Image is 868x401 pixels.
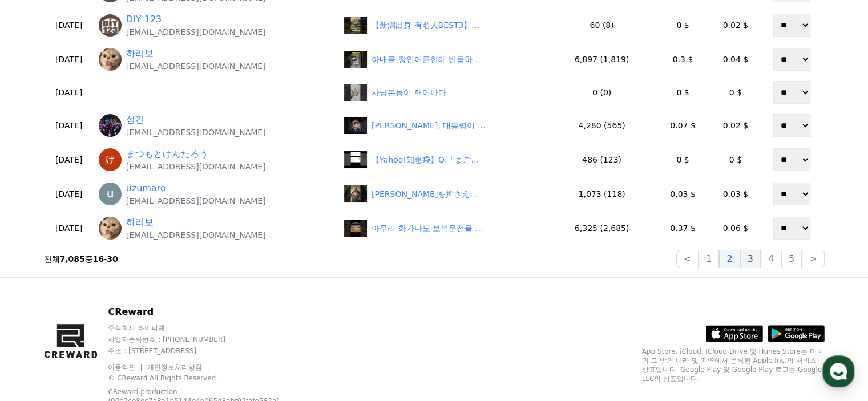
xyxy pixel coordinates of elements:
[654,76,711,108] td: 0 $
[147,306,219,335] a: Settings
[99,14,122,37] img: https://lh3.googleusercontent.com/a/ACg8ocKDO9wtuJewkbq6kLm8ayjFIrkJvWvRVGvnVLMUZoDF-JEPIHSW=s96-c
[372,222,486,234] div: 아무리 화가나도 보복운전을 하면 안 되는 이유
[60,254,85,264] strong: 7,085
[95,324,128,333] span: Messages
[126,60,266,72] p: [EMAIL_ADDRESS][DOMAIN_NAME]
[372,154,486,166] div: 【Yahoo!知恵袋】Q.「まごわやさしい」を一発変換してみてください！#shorts #yahoo知恵袋
[108,346,308,355] p: 주소 : [STREET_ADDRESS]
[99,217,122,240] img: https://lh3.googleusercontent.com/a/ACg8ocLOmR619qD5XjEFh2fKLs4Q84ZWuCVfCizvQOTI-vw1qp5kxHyZ=s96-c
[169,323,197,333] span: Settings
[344,117,367,134] img: 장동혁, 대통령이 3명이라고? 진짜는 누구?
[550,177,654,211] td: 1,073 (118)
[550,8,654,42] td: 60 (8)
[107,254,118,264] strong: 30
[699,250,719,268] button: 1
[44,177,94,211] td: [DATE]
[44,76,94,108] td: [DATE]
[372,87,446,99] div: 사냥본능이 깨어나다
[654,177,711,211] td: 0.03 $
[654,211,711,245] td: 0.37 $
[654,108,711,143] td: 0.07 $
[108,335,308,344] p: 사업자등록번호 : [PHONE_NUMBER]
[126,13,162,26] a: DIY 123
[344,51,545,68] a: 아내를 장인어른한테 반품하는 남성 아내를 장인어른한테 반품하는 남성
[344,185,367,202] img: 天王山を押さえろ——黒田官兵衛と山崎合戦
[550,211,654,245] td: 6,325 (2,685)
[99,148,122,171] img: https://lh3.googleusercontent.com/a/ACg8ocK_SmYW4OsUJGYKOK1WYIksQ_rzvKTd5uQAFklQWa9uXp6Cpw=s96-c
[99,48,122,71] img: https://lh3.googleusercontent.com/a/ACg8ocLOmR619qD5XjEFh2fKLs4Q84ZWuCVfCizvQOTI-vw1qp5kxHyZ=s96-c
[372,19,486,31] div: 【新潟出身 有名人BEST3】地元が誇るスターたち【47都道府県シリーズ】 #雑学 #プチ知識
[126,127,266,138] p: [EMAIL_ADDRESS][DOMAIN_NAME]
[344,51,367,68] img: 아내를 장인어른한테 반품하는 남성
[126,229,266,241] p: [EMAIL_ADDRESS][DOMAIN_NAME]
[740,250,761,268] button: 3
[654,8,711,42] td: 0 $
[44,8,94,42] td: [DATE]
[126,161,266,172] p: [EMAIL_ADDRESS][DOMAIN_NAME]
[44,42,94,76] td: [DATE]
[126,47,154,60] a: 하리보
[126,113,144,127] a: 성건
[802,250,824,268] button: >
[372,188,486,200] div: 天王山を押さえろ——黒田官兵衛と山崎合戦
[344,17,367,34] img: 【新潟出身 有名人BEST3】地元が誇るスターたち【47都道府県シリーズ】 #雑学 #プチ知識
[108,363,144,371] a: 이용약관
[712,177,760,211] td: 0.03 $
[44,143,94,177] td: [DATE]
[550,42,654,76] td: 6,897 (1,819)
[781,250,802,268] button: 5
[712,8,760,42] td: 0.02 $
[44,253,118,265] p: 전체 중 -
[93,254,104,264] strong: 16
[344,220,367,237] img: 아무리 화가나도 보복운전을 하면 안 되는 이유
[126,181,166,195] a: uzumaro
[29,323,49,333] span: Home
[3,306,75,335] a: Home
[108,323,308,333] p: 주식회사 와이피랩
[344,84,367,101] img: 사냥본능이 깨어나다
[344,151,545,168] a: 【Yahoo!知恵袋】Q.「まごわやさしい」を一発変換してみてください！#shorts #yahoo知恵袋 【Yahoo!知恵袋】Q.「まごわやさしい」を一発変換してみてください！#shorts...
[550,108,654,143] td: 4,280 (565)
[344,220,545,237] a: 아무리 화가나도 보복운전을 하면 안 되는 이유 아무리 화가나도 보복운전을 하면 안 되는 이유
[372,120,486,132] div: 장동혁, 대통령이 3명이라고? 진짜는 누구?
[761,250,781,268] button: 4
[676,250,699,268] button: <
[44,211,94,245] td: [DATE]
[712,42,760,76] td: 0.04 $
[344,84,545,101] a: 사냥본능이 깨어나다 사냥본능이 깨어나다
[344,185,545,202] a: 天王山を押さえろ——黒田官兵衛と山崎合戦 [PERSON_NAME]を押さえろ——[PERSON_NAME]と山崎合戦
[550,143,654,177] td: 486 (123)
[712,76,760,108] td: 0 $
[99,114,122,137] img: http://k.kakaocdn.net/dn/QdNCG/btsF3DKy24N/9rKv6ZT6x4G035KsHbO9ok/img_640x640.jpg
[642,347,825,383] p: App Store, iCloud, iCloud Drive 및 iTunes Store는 미국과 그 밖의 나라 및 지역에서 등록된 Apple Inc.의 서비스 상표입니다. Goo...
[372,54,486,66] div: 아내를 장인어른한테 반품하는 남성
[147,363,202,371] a: 개인정보처리방침
[344,151,367,168] img: 【Yahoo!知恵袋】Q.「まごわやさしい」を一発変換してみてください！#shorts #yahoo知恵袋
[654,42,711,76] td: 0.3 $
[44,108,94,143] td: [DATE]
[712,108,760,143] td: 0.02 $
[126,216,154,229] a: 하리보
[75,306,147,335] a: Messages
[126,26,266,38] p: [EMAIL_ADDRESS][DOMAIN_NAME]
[126,147,208,161] a: まつもとけんたろう
[99,183,122,205] img: https://lh3.googleusercontent.com/a/ACg8ocKpYrWs-6D5EAlTQVUH6-VU2mjwxINMOCQNDREHLZQvMfwMWQ=s96-c
[550,76,654,108] td: 0 (0)
[712,211,760,245] td: 0.06 $
[344,117,545,134] a: 장동혁, 대통령이 3명이라고? 진짜는 누구? [PERSON_NAME], 대통령이 3명이라고? 진짜는 누구?
[719,250,740,268] button: 2
[108,374,308,383] p: © CReward All Rights Reserved.
[126,195,266,206] p: [EMAIL_ADDRESS][DOMAIN_NAME]
[344,17,545,34] a: 【新潟出身 有名人BEST3】地元が誇るスターたち【47都道府県シリーズ】 #雑学 #プチ知識 【新潟出身 有名人BEST3】地元が誇るスターたち【47都道府県シリーズ】 #雑学 #プチ知識
[712,143,760,177] td: 0 $
[108,305,308,319] p: CReward
[654,143,711,177] td: 0 $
